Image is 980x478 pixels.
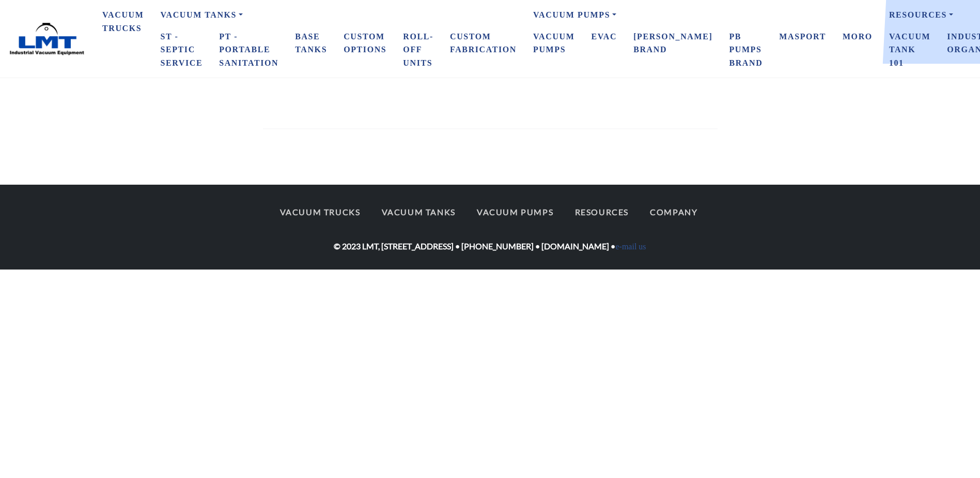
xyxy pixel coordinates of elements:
a: ST - Septic Service [152,26,211,74]
a: Resources [565,201,638,223]
a: Company [641,201,707,223]
a: Vacuum Tanks [152,4,525,26]
a: Masport [771,26,834,48]
a: Vacuum Tank 101 [881,26,939,74]
a: PB Pumps Brand [721,26,771,74]
a: Vacuum Pumps [525,26,583,61]
a: Vacuum Trucks [271,201,370,223]
a: Vacuum Trucks [94,4,152,39]
a: Custom Options [335,26,395,61]
a: eVAC [583,26,625,48]
a: Moro [834,26,881,48]
img: LMT [8,22,86,56]
a: Custom Fabrication [442,26,525,61]
a: Vacuum Tanks [372,201,465,223]
a: Vacuum Pumps [525,4,881,26]
a: [PERSON_NAME] Brand [625,26,721,61]
a: PT - Portable Sanitation [211,26,287,74]
a: Roll-Off Units [395,26,442,74]
a: e-mail us [615,242,646,251]
a: Vacuum Pumps [468,201,563,223]
a: Base Tanks [287,26,335,61]
div: © 2023 LMT, [STREET_ADDRESS] • [PHONE_NUMBER] • [DOMAIN_NAME] • [263,201,718,253]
